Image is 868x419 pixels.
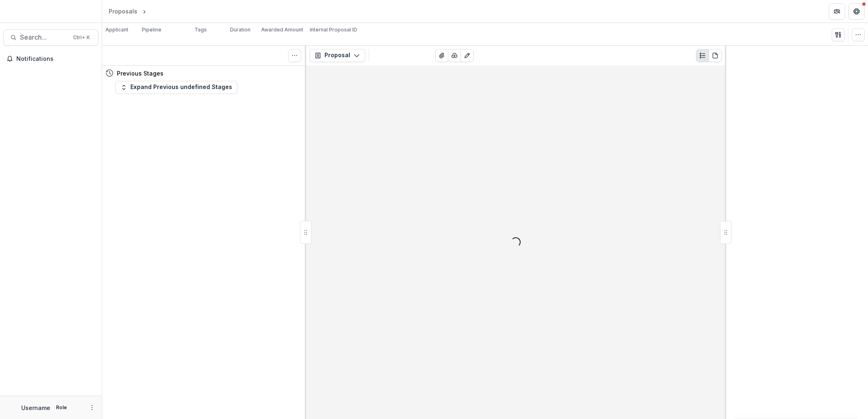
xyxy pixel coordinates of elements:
div: Proposals [109,7,137,16]
p: Applicant [105,26,128,33]
a: Proposals [105,5,141,17]
button: Partners [829,3,845,20]
button: More [87,403,97,412]
p: Pipeline [142,26,161,33]
p: Role [54,404,69,411]
nav: breadcrumb [105,5,183,17]
p: Tags [195,26,207,33]
button: Plaintext view [696,49,709,62]
p: Duration [230,26,251,33]
div: Ctrl + K [72,33,92,42]
p: Internal Proposal ID [310,26,357,33]
p: Awarded Amount [261,26,303,33]
h4: Previous Stages [117,69,163,78]
span: Notifications [16,56,95,62]
button: PDF view [709,49,722,62]
p: Username [21,403,50,412]
button: Get Help [848,3,865,20]
button: Notifications [3,52,98,65]
button: Edit as form [461,49,474,62]
button: Toggle View Cancelled Tasks [288,49,301,62]
button: Expand Previous undefined Stages [115,81,237,94]
button: View Attached Files [435,49,448,62]
button: Search... [3,29,98,46]
span: Search... [20,33,68,41]
button: Proposal [309,49,365,62]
